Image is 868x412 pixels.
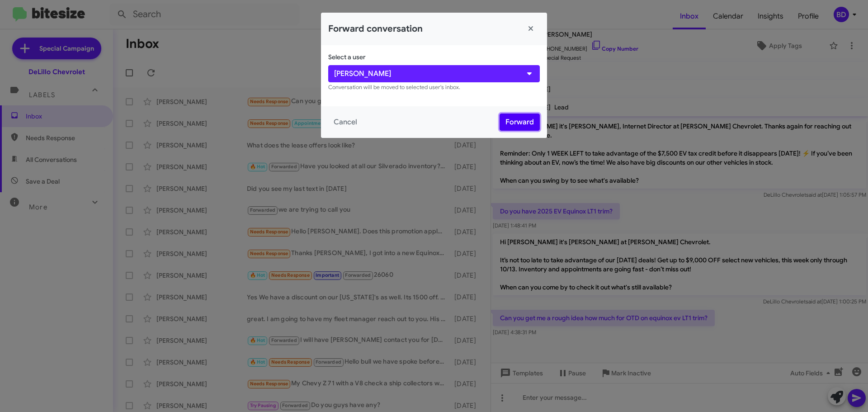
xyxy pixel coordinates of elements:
p: Select a user [328,52,540,62]
button: [PERSON_NAME] [328,65,540,82]
small: Conversation will be moved to selected user's inbox. [328,84,460,91]
span: [PERSON_NAME] [334,68,391,79]
button: Close [522,20,540,38]
button: Forward [500,114,540,131]
h2: Forward conversation [328,22,423,36]
button: Cancel [328,114,363,130]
